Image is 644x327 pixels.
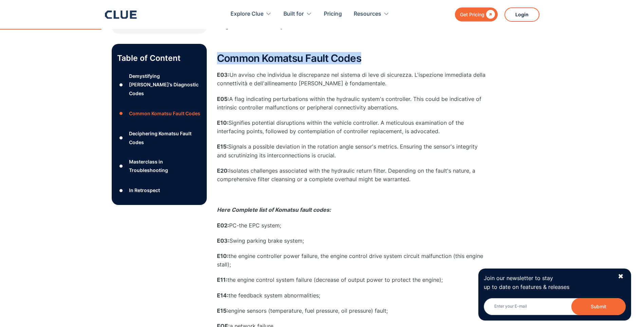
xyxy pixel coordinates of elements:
[484,10,495,19] div: 
[129,72,201,98] div: Demystifying [PERSON_NAME]’s Diagnostic Codes
[217,143,228,150] strong: E15:
[129,186,160,194] div: In Retrospect
[217,221,489,230] p: PC-the EPC system;
[217,96,229,102] strong: E05:
[217,237,489,245] p: Swing parking brake system;
[217,142,489,159] p: Signals a possible deviation in the rotation angle sensor's metrics. Ensuring the sensor's integr...
[117,161,125,171] div: ●
[117,108,201,119] a: ●Common Komatsu Fault Codes
[354,3,381,25] div: Resources
[117,185,125,195] div: ●
[231,3,263,25] div: Explore Clue
[129,109,200,118] div: Common Komatsu Fault Codes
[117,72,201,98] a: ●Demystifying [PERSON_NAME]’s Diagnostic Codes
[117,133,125,143] div: ●
[283,3,304,25] div: Built for
[283,3,312,25] div: Built for
[217,237,229,244] strong: E03:
[217,276,227,283] strong: E11:
[324,3,342,25] a: Pricing
[117,185,201,195] a: ●In Retrospect
[217,119,489,136] p: Signifies potential disruptions within the vehicle controller. A meticulous examination of the in...
[129,129,201,146] div: Deciphering Komatsu Fault Codes
[217,167,489,184] p: Isolates challenges associated with the hydraulic return filter. Depending on the fault's nature,...
[460,10,484,19] div: Get Pricing
[217,276,489,284] p: the engine control system failure (decrease of output power to protect the engine);
[484,274,611,291] p: Join our newsletter to stay up to date on features & releases
[231,3,272,25] div: Explore Clue
[217,252,489,269] p: the engine controller power failure, the engine control drive system circuit malfunction (this en...
[117,80,125,90] div: ●
[217,291,489,300] p: the feedback system abnormalities;
[217,71,229,78] strong: E03:
[217,253,228,259] strong: E10:
[217,206,331,213] em: Here Complete list of Komatsu fault codes:
[571,298,626,315] button: Submit
[455,7,498,21] a: Get Pricing
[217,307,489,315] p: engine sensors (temperature, fuel pressure, oil pressure) fault;
[217,292,228,299] strong: E14:
[117,157,201,174] a: ●Masterclass in Troubleshooting
[217,307,228,314] strong: E15:
[117,108,125,119] div: ●
[129,157,201,174] div: Masterclass in Troubleshooting
[217,190,489,199] p: ‍
[484,298,626,315] input: Enter your E-mail
[618,272,624,281] div: ✖
[504,7,539,22] a: Login
[217,71,489,88] p: Un avviso che individua le discrepanze nel sistema di leve di sicurezza. L'ispezione immediata de...
[217,53,489,64] h2: Common Komatsu Fault Codes
[117,53,201,64] p: Table of Content
[217,37,489,46] p: ‍
[217,167,229,174] strong: E20:
[217,119,228,126] strong: E10:
[354,3,389,25] div: Resources
[217,222,229,229] strong: E02:
[217,95,489,112] p: A flag indicating perturbations within the hydraulic system's controller. This could be indicativ...
[117,129,201,146] a: ●Deciphering Komatsu Fault Codes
